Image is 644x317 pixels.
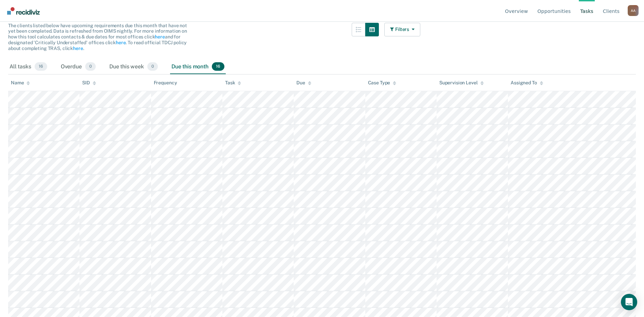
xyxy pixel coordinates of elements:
div: Name [11,80,30,86]
div: Assigned To [511,80,543,86]
a: here [116,40,126,45]
span: 16 [212,62,224,71]
button: Filters [384,23,420,36]
span: 0 [85,62,96,71]
div: SID [82,80,96,86]
div: Frequency [154,80,177,86]
img: Recidiviz [7,7,40,15]
div: Open Intercom Messenger [621,294,637,310]
div: Task [225,80,241,86]
span: 16 [35,62,47,71]
div: Overdue0 [59,60,97,74]
span: The clients listed below have upcoming requirements due this month that have not yet been complet... [8,23,187,51]
a: here [73,46,83,51]
div: A A [628,5,639,16]
button: Profile dropdown button [628,5,639,16]
a: here [155,34,165,39]
span: 0 [147,62,158,71]
div: Due [296,80,311,86]
div: Case Type [368,80,397,86]
div: Due this month16 [170,60,226,74]
div: All tasks16 [8,60,49,74]
div: Due this week0 [108,60,159,74]
div: Supervision Level [439,80,484,86]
